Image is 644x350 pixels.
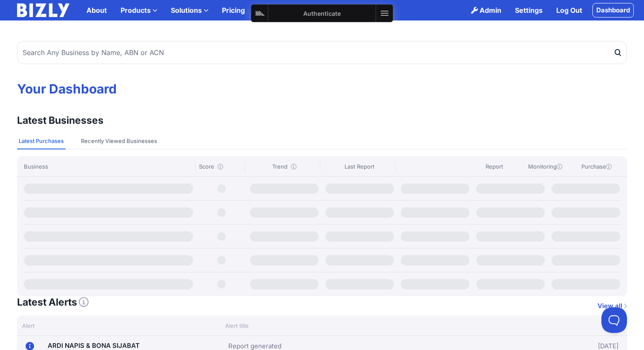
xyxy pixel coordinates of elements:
[572,162,620,171] div: Purchase
[324,162,395,171] div: Last Report
[592,3,634,17] a: Dashboard
[17,41,627,64] input: Search Any Business by Name, ABN or ACN
[199,162,245,171] div: Score
[164,2,215,19] label: Solutions
[80,2,114,19] a: About
[17,81,627,97] h1: Your Dashboard
[249,162,320,171] div: Trend
[525,321,627,330] div: Date
[24,162,195,171] div: Business
[48,341,140,350] a: ARDI NAPIS & BONA SIJABAT
[79,133,159,149] button: Recently Viewed Businesses
[17,114,103,127] h3: Latest Businesses
[521,162,569,171] div: Monitoring
[17,296,89,309] h3: Latest Alerts
[17,133,627,149] nav: Tabs
[17,321,220,330] div: Alert
[601,307,627,333] iframe: Toggle Customer Support
[17,3,69,17] img: bizly_logo_white.svg
[470,162,518,171] div: Report
[598,301,627,311] a: View all
[215,2,252,19] a: Pricing
[508,2,549,19] a: Settings
[220,321,525,330] div: Alert title
[114,2,164,19] label: Products
[549,2,589,19] a: Log Out
[252,2,280,19] a: Blog
[17,133,66,149] button: Latest Purchases
[464,2,508,19] a: Admin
